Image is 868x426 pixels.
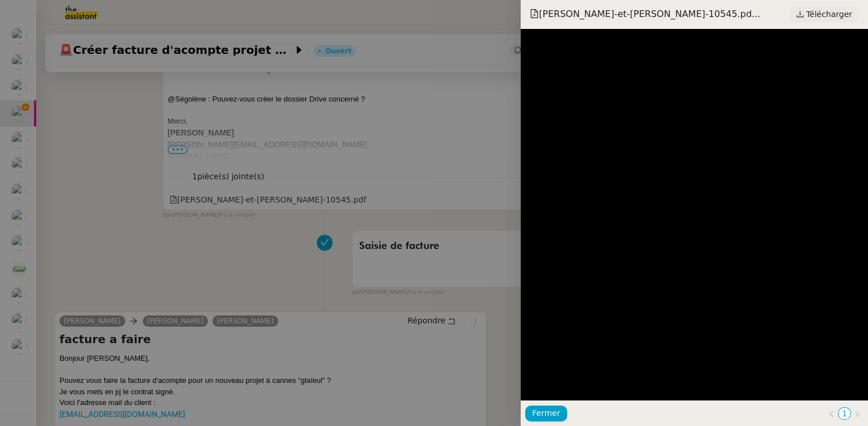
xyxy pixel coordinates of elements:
[789,6,859,22] a: Télécharger
[532,407,560,420] span: Fermer
[826,407,838,420] button: Page précédente
[851,407,863,420] button: Page suivante
[806,7,852,22] span: Télécharger
[525,406,567,421] button: Fermer
[530,8,760,20] span: [PERSON_NAME]-et-[PERSON_NAME]-10545.pd...
[838,407,851,420] li: 1
[839,408,850,419] a: 1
